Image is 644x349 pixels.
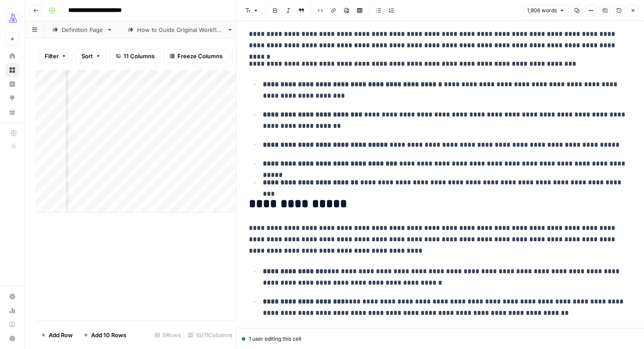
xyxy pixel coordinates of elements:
[5,317,19,331] a: Learning Hub
[164,49,228,63] button: Freeze Columns
[62,25,103,34] div: Definition Page
[39,49,72,63] button: Filter
[110,49,160,63] button: 11 Columns
[91,331,126,339] span: Add 10 Rows
[78,328,131,342] button: Add 10 Rows
[5,289,19,303] a: Settings
[242,335,639,343] div: 1 user editing this cell
[45,52,59,60] span: Filter
[5,331,19,345] button: Help + Support
[35,328,78,342] button: Add Row
[124,52,155,60] span: 11 Columns
[81,52,93,60] span: Sort
[523,5,569,16] button: 1,906 words
[76,49,106,63] button: Sort
[184,328,236,342] div: 10/11 Columns
[5,77,19,91] a: Insights
[5,91,19,105] a: Opportunities
[5,49,19,63] a: Home
[137,25,223,34] div: How to Guide Original Workflow
[45,21,120,39] a: Definition Page
[527,7,557,14] span: 1,906 words
[5,105,19,119] a: Your Data
[5,63,19,77] a: Browse
[5,7,19,29] button: Workspace: AirOps Growth
[49,331,73,339] span: Add Row
[177,52,223,60] span: Freeze Columns
[120,21,241,39] a: How to Guide Original Workflow
[5,10,21,26] img: AirOps Growth Logo
[5,303,19,317] a: Usage
[151,328,184,342] div: 5 Rows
